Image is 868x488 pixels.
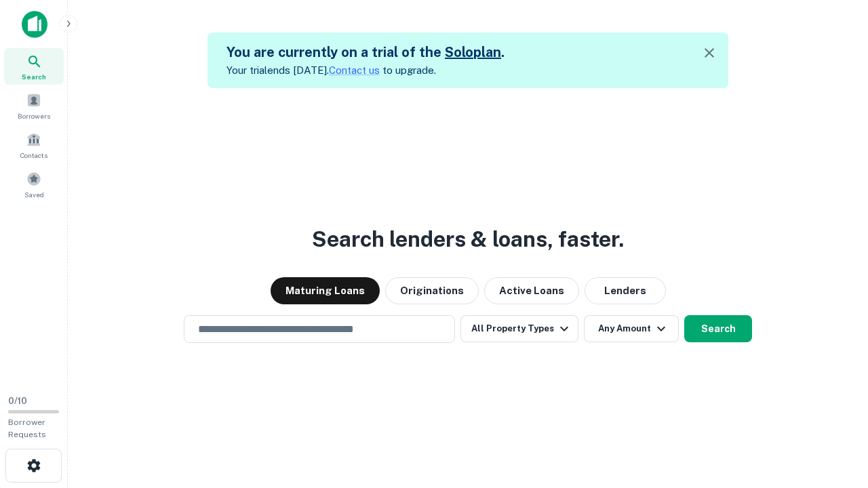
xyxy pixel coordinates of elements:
[8,418,46,439] span: Borrower Requests
[329,64,380,76] a: Contact us
[684,315,752,342] button: Search
[385,277,479,304] button: Originations
[800,380,868,445] iframe: Chat Widget
[460,315,578,342] button: All Property Types
[312,223,624,256] h3: Search lenders & loans, faster.
[585,277,666,304] button: Lenders
[20,150,47,161] span: Contacts
[4,48,64,85] a: Search
[226,42,505,62] h5: You are currently on a trial of the .
[22,71,46,82] span: Search
[8,396,27,406] span: 0 / 10
[24,189,44,200] span: Saved
[4,127,64,163] a: Contacts
[271,277,380,304] button: Maturing Loans
[4,166,64,203] a: Saved
[226,62,505,79] p: Your trial ends [DATE]. to upgrade.
[4,87,64,124] a: Borrowers
[18,110,50,121] span: Borrowers
[445,44,501,60] a: Soloplan
[22,11,47,38] img: capitalize-icon.png
[484,277,579,304] button: Active Loans
[584,315,679,342] button: Any Amount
